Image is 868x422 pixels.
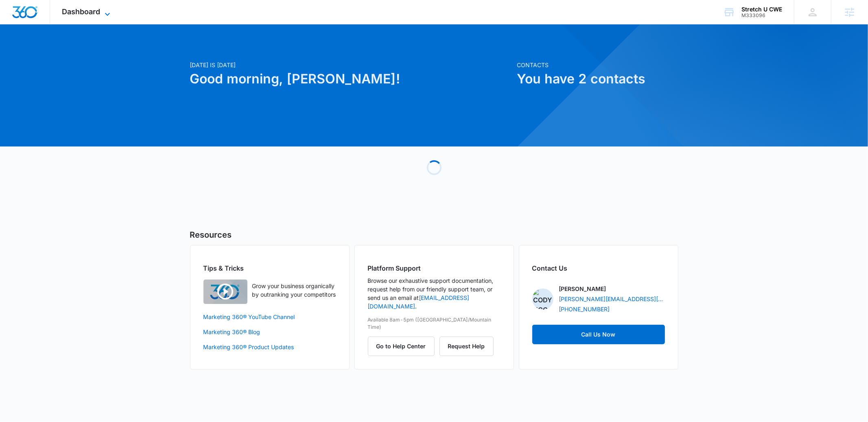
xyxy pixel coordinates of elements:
p: [PERSON_NAME] [559,284,606,293]
p: Grow your business organically by outranking your competitors [252,282,336,299]
h1: Good morning, [PERSON_NAME]! [190,69,512,89]
span: Dashboard [62,7,101,16]
a: Marketing 360® Blog [203,328,336,336]
p: [DATE] is [DATE] [190,61,512,69]
div: account name [741,6,782,13]
a: Call Us Now [532,325,665,344]
h2: Contact Us [532,263,665,273]
h5: Resources [190,229,678,241]
p: Contacts [517,61,678,69]
div: account id [741,13,782,18]
img: Quick Overview Video [203,280,247,304]
button: Request Help [439,337,494,356]
h1: You have 2 contacts [517,69,678,89]
a: [PERSON_NAME][EMAIL_ADDRESS][PERSON_NAME][DOMAIN_NAME] [559,295,665,303]
img: Cody McCoy [532,289,553,310]
p: Browse our exhaustive support documentation, request help from our friendly support team, or send... [368,276,501,310]
a: [PHONE_NUMBER] [559,305,610,313]
h2: Platform Support [368,263,501,273]
h2: Tips & Tricks [203,263,336,273]
p: Available 8am-5pm ([GEOGRAPHIC_DATA]/Mountain Time) [368,316,501,331]
button: Go to Help Center [368,337,435,356]
a: Go to Help Center [368,343,439,350]
a: Marketing 360® YouTube Channel [203,313,336,321]
a: Marketing 360® Product Updates [203,343,336,351]
a: Request Help [439,343,494,350]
